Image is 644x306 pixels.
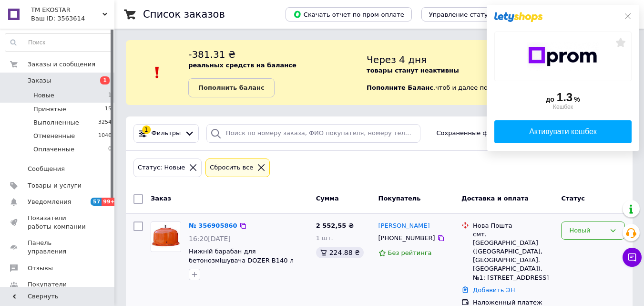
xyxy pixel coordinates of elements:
span: 3254 [98,118,112,127]
span: 0 [108,145,112,154]
div: Ваш ID: 3563614 [31,14,114,23]
span: Фильтры [152,129,181,138]
span: 1 [100,76,110,84]
div: 1 [142,126,151,134]
span: Покупатель [378,195,421,202]
span: Сумма [316,195,339,202]
span: ТМ EKOSTAR [31,6,102,14]
div: Нова Пошта [473,222,553,230]
b: Пополнить баланс [198,84,264,91]
div: Сбросить все [208,163,255,173]
span: Управление статусами [429,11,504,18]
span: Через 4 дня [367,54,427,65]
img: :exclamation: [150,65,164,80]
span: Выполненные [33,118,79,127]
span: Заказы [28,76,51,85]
span: Статус [561,195,585,202]
span: Отмененные [33,132,75,140]
span: Отзывы [28,264,53,273]
span: Скачать отчет по пром-оплате [293,10,404,19]
span: Доставка и оплата [461,195,529,202]
span: 2 552,55 ₴ [316,222,354,229]
b: реальных средств на балансе [188,62,296,69]
b: товары станут неактивны [367,67,459,74]
span: Новые [33,91,54,100]
div: Новый [569,226,605,236]
span: 99+ [102,198,117,206]
span: 15 [105,105,112,114]
span: Без рейтинга [388,249,432,256]
button: Управление статусами [421,7,511,21]
button: Чат с покупателем [623,248,642,267]
div: [PHONE_NUMBER] [377,232,437,244]
img: Фото товару [151,222,181,252]
button: Скачать отчет по пром-оплате [286,7,412,21]
span: 57 [91,198,102,206]
span: Показатели работы компании [28,214,88,231]
span: 1 шт. [316,234,333,242]
span: Заказ [151,195,171,202]
span: Заказы и сообщения [28,60,95,69]
input: Поиск [5,34,112,51]
span: 1 [108,91,112,100]
div: смт. [GEOGRAPHIC_DATA] ([GEOGRAPHIC_DATA], [GEOGRAPHIC_DATA]. [GEOGRAPHIC_DATA]), №1: [STREET_ADD... [473,230,553,282]
span: Сообщения [28,165,65,173]
b: Пополните Баланс [367,84,433,91]
span: 16:20[DATE] [189,235,231,243]
span: 1046 [98,132,112,140]
div: Статус: Новые [136,163,187,173]
span: Панель управления [28,239,88,256]
a: [PERSON_NAME] [378,222,430,231]
span: Товары и услуги [28,181,82,190]
span: Оплаченные [33,145,74,154]
span: Принятые [33,105,66,114]
div: 224.88 ₴ [316,247,364,258]
span: Покупатели [28,280,67,289]
h1: Список заказов [143,9,225,20]
input: Поиск по номеру заказа, ФИО покупателя, номеру телефона, Email, номеру накладной [206,124,420,143]
span: Сохраненные фильтры: [437,129,514,138]
a: Нижній барабан для бетонозмішувача DOZER B140 л [189,248,294,264]
a: № 356905860 [189,222,237,229]
a: Пополнить баланс [188,78,274,97]
div: , чтоб и далее получать заказы [367,48,633,97]
a: Добавить ЭН [473,286,515,294]
a: Фото товару [151,222,181,252]
span: Уведомления [28,198,71,206]
span: -381.31 ₴ [188,49,235,60]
